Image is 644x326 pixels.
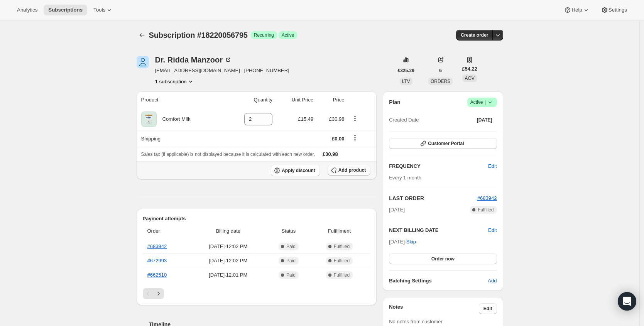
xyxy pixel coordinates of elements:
h6: Batching Settings [389,277,488,285]
span: [DATE] · 12:02 PM [192,243,265,250]
h2: LAST ORDER [389,194,477,202]
span: Status [269,227,308,235]
span: Fulfillment [313,227,366,235]
span: Active [282,32,294,38]
button: Add product [328,165,370,176]
a: #662510 [147,272,167,278]
span: No notes from customer [389,319,443,324]
th: Quantity [224,91,275,108]
span: Fulfilled [334,243,350,250]
span: Add product [338,167,366,173]
h2: NEXT BILLING DATE [389,226,488,234]
span: Created Date [389,116,419,124]
button: Apply discount [271,165,320,176]
span: AOV [465,76,474,81]
button: Edit [479,303,497,314]
h2: Plan [389,98,401,106]
span: £30.98 [329,116,345,122]
span: Customer Portal [428,140,464,147]
span: Create order [461,32,488,38]
span: [DATE] · 12:01 PM [192,271,265,279]
span: Analytics [17,7,37,13]
span: Fulfilled [478,207,494,213]
button: 6 [434,65,446,76]
button: Tools [89,5,118,15]
button: Subscriptions [44,5,87,15]
span: Active [470,98,494,106]
span: Edit [483,306,492,312]
span: Apply discount [282,167,315,174]
button: £325.29 [393,65,419,76]
span: Edit [488,162,497,170]
h2: FREQUENCY [389,162,488,170]
button: Edit [483,160,501,172]
span: 6 [439,68,442,74]
span: Sales tax (if applicable) is not displayed because it is calculated with each new order. [141,152,315,157]
a: #672993 [147,258,167,264]
span: [DATE] [389,206,405,214]
img: product img [141,111,157,127]
span: Subscriptions [48,7,83,13]
span: £54.22 [462,65,477,73]
span: LTV [402,79,410,84]
span: Paid [286,272,296,278]
span: Billing date [192,227,265,235]
div: Dr. Ridda Manzoor [155,56,232,64]
th: Shipping [137,130,224,147]
span: Add [488,277,497,285]
span: £15.49 [298,116,313,122]
a: #683942 [477,195,497,201]
button: #683942 [477,194,497,202]
span: [DATE] · 12:02 PM [192,257,265,265]
span: Fulfilled [334,258,350,264]
span: Skip [406,238,416,246]
span: Recurring [254,32,274,38]
div: Comfort Milk [157,115,191,123]
button: Next [153,288,164,299]
span: £325.29 [398,68,414,74]
span: [EMAIL_ADDRESS][DOMAIN_NAME] · [PHONE_NUMBER] [155,67,289,74]
span: ORDERS [431,79,450,84]
button: Settings [596,5,632,15]
span: Paid [286,258,296,264]
span: Help [571,7,582,13]
button: Create order [456,30,493,41]
span: Settings [609,7,627,13]
th: Order [143,223,190,240]
button: Product actions [155,78,194,85]
button: Add [483,275,501,287]
span: [DATE] · [389,239,416,245]
div: Open Intercom Messenger [618,292,636,311]
button: Analytics [12,5,42,15]
button: Shipping actions [349,133,361,142]
th: Unit Price [275,91,316,108]
button: Customer Portal [389,138,497,149]
span: £0.00 [332,136,345,142]
span: Paid [286,243,296,250]
button: Product actions [349,114,361,123]
span: Dr. Ridda Manzoor [137,56,149,68]
button: Order now [389,253,497,264]
span: Every 1 month [389,175,421,181]
span: Subscription #18220056795 [149,31,248,39]
th: Product [137,91,224,108]
button: Subscriptions [137,30,147,41]
span: Tools [93,7,105,13]
span: [DATE] [477,117,492,123]
button: Edit [488,226,497,234]
button: Skip [402,236,421,248]
span: | [485,99,486,105]
span: Fulfilled [334,272,350,278]
nav: Pagination [143,288,371,299]
button: Help [559,5,594,15]
h3: Notes [389,303,479,314]
h2: Payment attempts [143,215,371,223]
th: Price [316,91,347,108]
button: [DATE] [472,115,497,125]
span: Order now [431,256,455,262]
a: #683942 [147,243,167,249]
span: £30.98 [323,151,338,157]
